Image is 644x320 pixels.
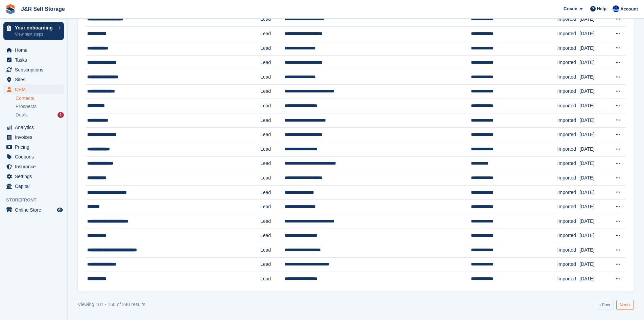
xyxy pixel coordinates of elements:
td: Lead [260,84,285,99]
td: Lead [260,56,285,70]
span: Invoices [15,132,55,142]
td: Imported [557,257,580,272]
td: [DATE] [579,171,609,186]
td: Imported [557,70,580,84]
td: [DATE] [579,56,609,70]
nav: Pages [595,300,635,310]
td: Imported [557,156,580,171]
a: Previous [596,300,614,310]
td: Imported [557,243,580,258]
a: menu [3,65,64,74]
td: [DATE] [579,229,609,243]
a: menu [3,55,64,65]
td: Lead [260,12,285,27]
td: Lead [260,272,285,286]
span: Analytics [15,123,55,132]
td: Lead [260,41,285,56]
td: [DATE] [579,12,609,27]
td: Lead [260,229,285,243]
td: [DATE] [579,272,609,286]
td: Imported [557,41,580,56]
span: Prospects [16,103,37,110]
td: Lead [260,99,285,113]
div: Viewing 101 - 150 of 240 results [78,301,145,308]
a: Next [616,300,634,310]
td: Lead [260,243,285,258]
a: Contacts [16,95,64,102]
img: stora-icon-8386f47178a22dfd0bd8f6a31ec36ba5ce8667c1dd55bd0f319d3a0aa187defe.svg [5,4,16,14]
img: Steve Revell [613,5,619,12]
td: [DATE] [579,84,609,99]
span: Home [15,45,55,55]
span: Subscriptions [15,65,55,74]
td: Imported [557,272,580,286]
td: Imported [557,27,580,41]
a: menu [3,162,64,171]
span: Help [597,5,606,12]
div: 1 [57,112,64,118]
a: Preview store [56,206,64,214]
td: Imported [557,185,580,200]
a: menu [3,205,64,215]
span: CRM [15,85,55,94]
span: Create [564,5,577,12]
a: menu [3,132,64,142]
td: Lead [260,113,285,128]
td: Imported [557,200,580,214]
span: Storefront [6,197,67,204]
td: [DATE] [579,70,609,84]
td: Imported [557,214,580,229]
td: [DATE] [579,41,609,56]
td: Lead [260,171,285,186]
td: Lead [260,142,285,156]
td: [DATE] [579,185,609,200]
a: J&R Self Storage [18,3,68,15]
a: menu [3,152,64,162]
span: Capital [15,182,55,191]
p: View next steps [15,31,55,37]
td: [DATE] [579,113,609,128]
td: [DATE] [579,257,609,272]
td: Imported [557,128,580,142]
td: [DATE] [579,156,609,171]
span: Deals [16,112,28,118]
td: Imported [557,99,580,113]
td: Imported [557,229,580,243]
a: Your onboarding View next steps [3,22,64,40]
span: Coupons [15,152,55,162]
span: Account [620,6,638,13]
td: [DATE] [579,200,609,214]
a: menu [3,182,64,191]
td: Imported [557,113,580,128]
span: Sites [15,75,55,84]
span: Insurance [15,162,55,171]
td: [DATE] [579,27,609,41]
td: [DATE] [579,243,609,258]
span: Tasks [15,55,55,65]
td: Imported [557,56,580,70]
td: Lead [260,128,285,142]
td: Imported [557,12,580,27]
p: Your onboarding [15,25,55,30]
td: Lead [260,27,285,41]
a: menu [3,123,64,132]
a: Deals 1 [16,111,64,119]
span: Online Store [15,205,55,215]
td: Imported [557,84,580,99]
td: [DATE] [579,142,609,156]
td: Lead [260,257,285,272]
a: menu [3,172,64,181]
span: Settings [15,172,55,181]
td: Lead [260,185,285,200]
td: Lead [260,70,285,84]
td: [DATE] [579,99,609,113]
span: Pricing [15,142,55,152]
a: menu [3,142,64,152]
a: Prospects [16,103,64,110]
td: [DATE] [579,214,609,229]
td: Lead [260,156,285,171]
a: menu [3,45,64,55]
td: [DATE] [579,128,609,142]
td: Lead [260,214,285,229]
a: menu [3,75,64,84]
